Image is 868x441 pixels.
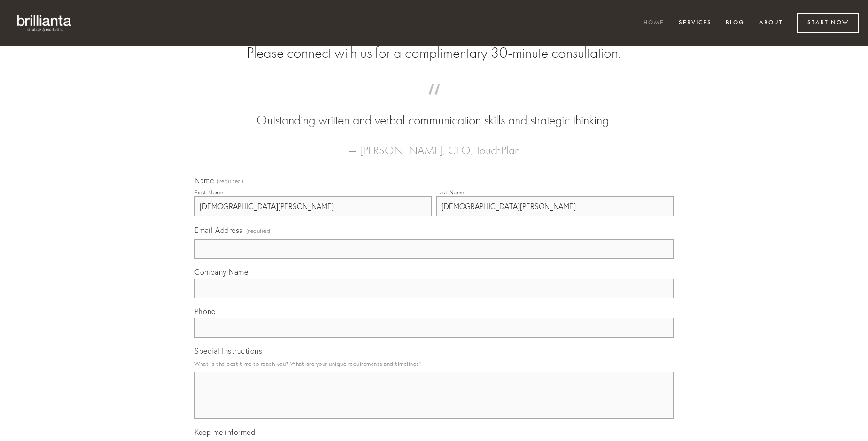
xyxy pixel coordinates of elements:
span: (required) [246,224,272,237]
span: Email Address [194,225,243,235]
p: What is the best time to reach you? What are your unique requirements and timelines? [194,357,674,370]
span: “ [209,93,659,111]
a: Home [637,15,670,31]
a: Blog [720,15,751,31]
span: Keep me informed [194,427,255,437]
h2: Please connect with us for a complimentary 30-minute consultation. [194,44,674,62]
figcaption: — [PERSON_NAME], CEO, TouchPlan [209,130,659,160]
blockquote: Outstanding written and verbal communication skills and strategic thinking. [209,93,659,130]
a: Start Now [797,13,859,33]
span: Company Name [194,267,248,277]
span: Special Instructions [194,346,262,356]
div: Last Name [436,189,465,196]
img: brillianta - research, strategy, marketing [9,9,80,37]
span: Phone [194,307,216,316]
span: Name [194,176,214,185]
div: First Name [194,189,223,196]
a: About [753,15,789,31]
span: (required) [217,178,243,184]
a: Services [673,15,718,31]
